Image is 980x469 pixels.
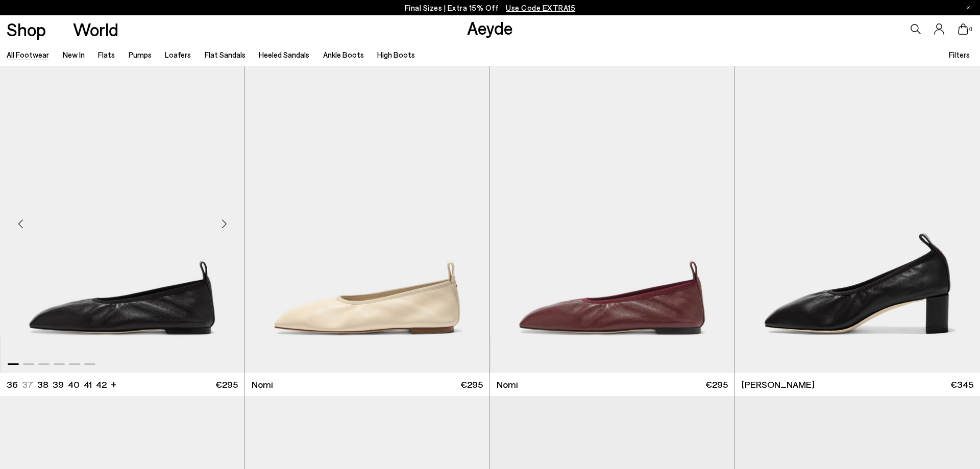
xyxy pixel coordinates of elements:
[7,50,49,59] a: All Footwear
[735,373,980,396] a: [PERSON_NAME] €345
[259,50,309,59] a: Heeled Sandals
[98,50,115,59] a: Flats
[490,66,734,373] div: 1 / 6
[460,378,483,391] span: €295
[73,20,118,38] a: World
[735,66,980,373] img: Narissa Ruched Pumps
[245,66,489,373] a: Next slide Previous slide
[958,23,968,35] a: 0
[950,378,973,391] span: €345
[490,66,734,373] img: Nomi Ruched Flats
[377,50,415,59] a: High Boots
[490,66,734,373] a: Next slide Previous slide
[84,378,92,391] li: 41
[37,378,48,391] li: 38
[7,378,104,391] ul: variant
[165,50,191,59] a: Loafers
[7,378,18,391] li: 36
[245,66,489,373] img: Nomi Ruched Flats
[245,66,489,373] div: 1 / 6
[53,378,64,391] li: 39
[705,378,728,391] span: €295
[5,208,36,239] div: Previous slide
[215,378,238,391] span: €295
[209,208,239,239] div: Next slide
[245,373,489,396] a: Nomi €295
[497,378,518,391] span: Nomi
[205,50,246,59] a: Flat Sandals
[68,378,80,391] li: 40
[63,50,85,59] a: New In
[949,50,970,59] span: Filters
[111,377,116,391] li: +
[323,50,364,59] a: Ankle Boots
[490,373,734,396] a: Nomi €295
[96,378,107,391] li: 42
[7,20,46,38] a: Shop
[405,2,576,14] p: Final Sizes | Extra 15% Off
[129,50,152,59] a: Pumps
[467,17,513,38] a: Aeyde
[252,378,273,391] span: Nomi
[742,378,815,391] span: [PERSON_NAME]
[506,3,575,12] span: Navigate to /collections/ss25-final-sizes
[968,27,973,32] span: 0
